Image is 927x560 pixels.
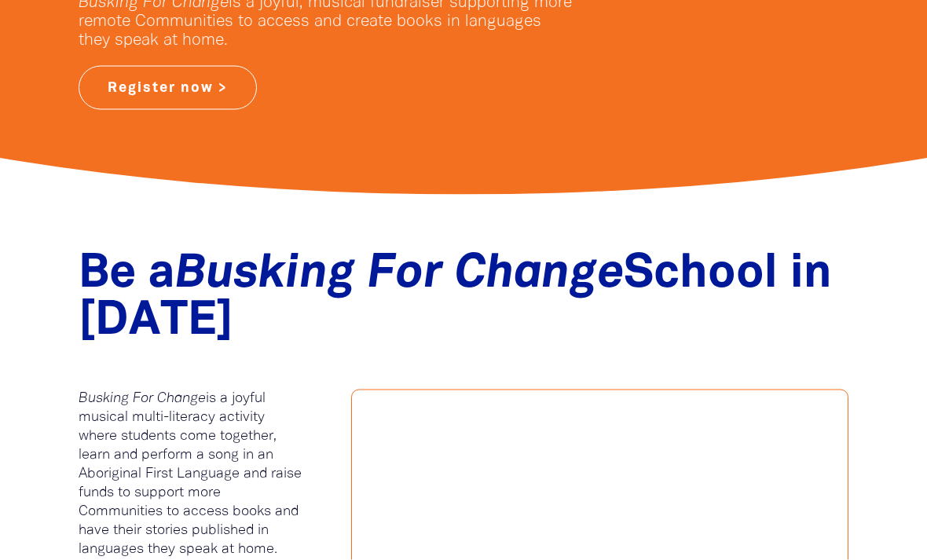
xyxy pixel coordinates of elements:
em: Busking For Change [175,253,624,296]
a: Register now > [79,66,257,110]
span: Be a School in [DATE] [79,253,832,343]
em: Busking For Change [79,392,206,405]
p: is a joyful musical multi-literacy activity where students come together, learn and perform a son... [79,390,304,559]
